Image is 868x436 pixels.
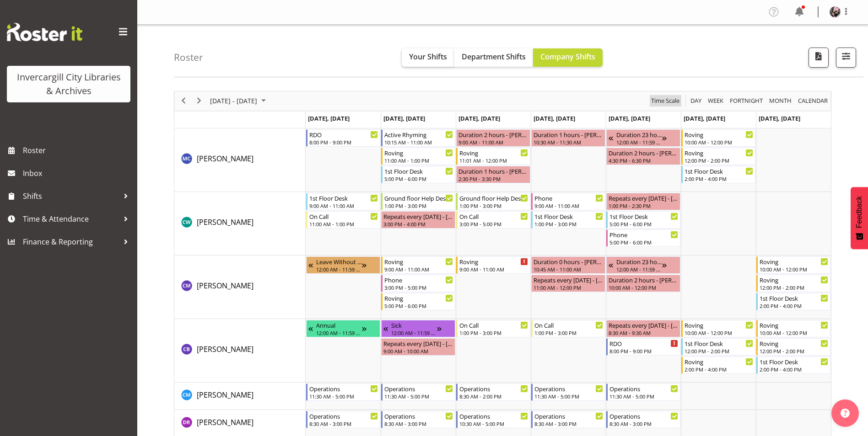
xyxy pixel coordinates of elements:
div: Chris Broad"s event - On Call Begin From Thursday, October 9, 2025 at 1:00:00 PM GMT+13:00 Ends A... [531,320,605,337]
td: Catherine Wilson resource [174,192,306,255]
div: 9:00 AM - 11:00 AM [534,202,603,209]
div: 9:00 AM - 11:00 AM [458,138,528,146]
span: Day [690,95,702,106]
div: Aurora Catu"s event - 1st Floor Desk Begin From Saturday, October 11, 2025 at 2:00:00 PM GMT+13:0... [681,166,755,183]
a: [PERSON_NAME] [197,344,253,355]
div: Operations [609,411,678,420]
div: Catherine Wilson"s event - Ground floor Help Desk Begin From Tuesday, October 7, 2025 at 1:00:00 ... [381,193,455,210]
div: Chamique Mamolo"s event - Phone Begin From Tuesday, October 7, 2025 at 3:00:00 PM GMT+13:00 Ends ... [381,275,455,292]
div: Chamique Mamolo"s event - Duration 0 hours - Chamique Mamolo Begin From Thursday, October 9, 2025... [531,256,605,274]
span: [DATE], [DATE] [609,114,650,122]
div: Phone [534,193,603,202]
button: Fortnight [728,95,765,106]
div: 1:00 PM - 3:00 PM [534,220,603,228]
div: Catherine Wilson"s event - 1st Floor Desk Begin From Monday, October 6, 2025 at 9:00:00 AM GMT+13... [306,193,380,210]
div: Cindy Mulrooney"s event - Operations Begin From Wednesday, October 8, 2025 at 8:30:00 AM GMT+13:0... [456,383,530,401]
div: Chamique Mamolo"s event - Roving Begin From Tuesday, October 7, 2025 at 9:00:00 AM GMT+13:00 Ends... [381,256,455,274]
div: 1st Floor Desk [760,293,828,303]
div: Duration 2 hours - [PERSON_NAME] [609,275,678,284]
button: Company Shifts [533,48,603,67]
a: [PERSON_NAME] [197,217,253,228]
span: Time Scale [650,95,680,106]
div: 1st Floor Desk [609,212,678,221]
span: Fortnight [729,95,764,106]
div: Catherine Wilson"s event - 1st Floor Desk Begin From Thursday, October 9, 2025 at 1:00:00 PM GMT+... [531,211,605,229]
div: 10:00 AM - 12:00 PM [685,138,753,146]
div: Duration 23 hours - [PERSON_NAME] [616,257,662,266]
div: Chamique Mamolo"s event - 1st Floor Desk Begin From Sunday, October 12, 2025 at 2:00:00 PM GMT+13... [756,293,830,310]
button: Timeline Week [706,95,725,106]
div: Operations [309,384,378,393]
div: 1st Floor Desk [534,212,603,221]
div: RDO [309,130,378,139]
div: 12:00 AM - 11:59 PM [316,329,362,336]
div: Debra Robinson"s event - Operations Begin From Friday, October 10, 2025 at 8:30:00 AM GMT+13:00 E... [606,411,680,428]
div: 11:30 AM - 5:00 PM [309,393,378,400]
div: Catherine Wilson"s event - 1st Floor Desk Begin From Friday, October 10, 2025 at 5:00:00 PM GMT+1... [606,211,680,229]
div: 9:00 AM - 11:00 AM [459,266,528,273]
div: Roving [685,130,753,139]
div: Active Rhyming [384,130,453,139]
div: Duration 1 hours - [PERSON_NAME] [458,166,528,175]
div: Catherine Wilson"s event - On Call Begin From Monday, October 6, 2025 at 11:00:00 AM GMT+13:00 En... [306,211,380,229]
div: 12:00 PM - 2:00 PM [685,157,753,164]
div: Chris Broad"s event - 1st Floor Desk Begin From Saturday, October 11, 2025 at 12:00:00 PM GMT+13:... [681,338,755,356]
div: 12:00 AM - 11:59 PM [316,266,362,273]
div: 5:00 PM - 6:00 PM [609,239,678,246]
div: 8:30 AM - 3:00 PM [384,420,453,427]
span: Department Shifts [462,52,526,62]
div: On Call [534,320,603,330]
div: 1:00 PM - 2:30 PM [609,202,678,209]
div: Debra Robinson"s event - Operations Begin From Thursday, October 9, 2025 at 8:30:00 AM GMT+13:00 ... [531,411,605,428]
div: Operations [534,384,603,393]
td: Cindy Mulrooney resource [174,383,306,410]
td: Aurora Catu resource [174,128,306,192]
span: [PERSON_NAME] [197,390,253,400]
div: Chamique Mamolo"s event - Repeats every thursday - Chamique Mamolo Begin From Thursday, October 9... [531,275,605,292]
div: Catherine Wilson"s event - Repeats every friday - Catherine Wilson Begin From Friday, October 10,... [606,193,680,210]
div: Repeats every [DATE] - [PERSON_NAME] [609,193,678,202]
div: 1st Floor Desk [309,193,378,202]
div: Repeats every [DATE] - [PERSON_NAME] [383,339,453,348]
div: Cindy Mulrooney"s event - Operations Begin From Monday, October 6, 2025 at 11:30:00 AM GMT+13:00 ... [306,383,380,401]
button: Department Shifts [454,48,533,67]
h4: Roster [174,52,203,63]
div: Ground floor Help Desk [459,193,528,202]
div: Catherine Wilson"s event - Ground floor Help Desk Begin From Wednesday, October 8, 2025 at 1:00:0... [456,193,530,210]
div: Catherine Wilson"s event - Repeats every tuesday - Catherine Wilson Begin From Tuesday, October 7... [381,211,455,229]
div: 12:00 AM - 11:59 PM [616,266,662,273]
button: Feedback - Show survey [851,187,868,249]
div: 8:30 AM - 3:00 PM [309,420,378,427]
div: On Call [309,212,378,221]
div: Duration 2 hours - [PERSON_NAME] [458,130,528,139]
span: Finance & Reporting [23,235,119,249]
div: Chris Broad"s event - Roving Begin From Sunday, October 12, 2025 at 10:00:00 AM GMT+13:00 Ends At... [756,320,830,337]
div: 9:00 AM - 11:00 AM [309,202,378,209]
div: Roving [384,257,453,266]
div: Operations [459,411,528,420]
div: Roving [685,148,753,157]
div: Aurora Catu"s event - Duration 23 hours - Aurora Catu Begin From Friday, October 10, 2025 at 12:0... [606,129,680,147]
div: Chris Broad"s event - RDO Begin From Friday, October 10, 2025 at 8:00:00 PM GMT+13:00 Ends At Fri... [606,338,680,356]
div: Aurora Catu"s event - Roving Begin From Tuesday, October 7, 2025 at 11:00:00 AM GMT+13:00 Ends At... [381,148,455,165]
span: Your Shifts [409,52,447,62]
span: Roster [23,144,133,157]
span: [PERSON_NAME] [197,217,253,227]
div: Chris Broad"s event - Roving Begin From Saturday, October 11, 2025 at 10:00:00 AM GMT+13:00 Ends ... [681,320,755,337]
div: 11:00 AM - 12:00 PM [534,284,603,291]
div: Repeats every [DATE] - [PERSON_NAME] [383,212,453,221]
div: 1st Floor Desk [685,166,753,175]
span: [PERSON_NAME] [197,154,253,164]
div: 1st Floor Desk [685,339,753,348]
div: 1:00 PM - 3:00 PM [459,329,528,336]
span: [DATE], [DATE] [684,114,725,122]
div: 8:30 AM - 3:00 PM [534,420,603,427]
button: Month [797,95,830,106]
span: Inbox [23,166,133,180]
div: Operations [384,384,453,393]
button: Download a PDF of the roster according to the set date range. [809,48,829,68]
div: Duration 0 hours - [PERSON_NAME] [534,257,603,266]
div: Chamique Mamolo"s event - Roving Begin From Wednesday, October 8, 2025 at 9:00:00 AM GMT+13:00 En... [456,256,530,274]
div: Chris Broad"s event - Roving Begin From Sunday, October 12, 2025 at 12:00:00 PM GMT+13:00 Ends At... [756,338,830,356]
div: 9:00 AM - 10:00 AM [383,347,453,355]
